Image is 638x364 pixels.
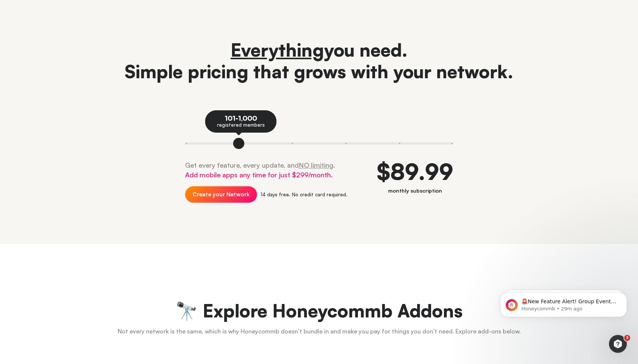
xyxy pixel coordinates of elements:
iframe: Intercom live chat [609,335,627,353]
u: Everything [231,39,324,61]
div: monthly subscription [377,160,453,199]
u: NO limiting [299,161,333,169]
div: $89.99 [377,160,453,183]
h2: 🔭 Explore Honeycommb Addons [51,300,587,322]
a: Create your Network [185,186,257,203]
iframe: To enrich screen reader interactions, please activate Accessibility in Grammarly extension settings [489,277,638,333]
span: you need. [231,39,407,61]
div: 14 days free. No credit card required. [260,192,347,197]
span: 3 [624,335,630,341]
p: Not every network is the same, which is why Honeycommb doesn’t bundle in and make you pay for thi... [51,327,587,336]
span: Create your Network [193,191,250,198]
h1: Simple pricing that grows with your network. [51,39,587,82]
span: Add mobile apps any time for just $299/month. [185,171,333,179]
p: Get every feature, every update, and . [185,160,347,180]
